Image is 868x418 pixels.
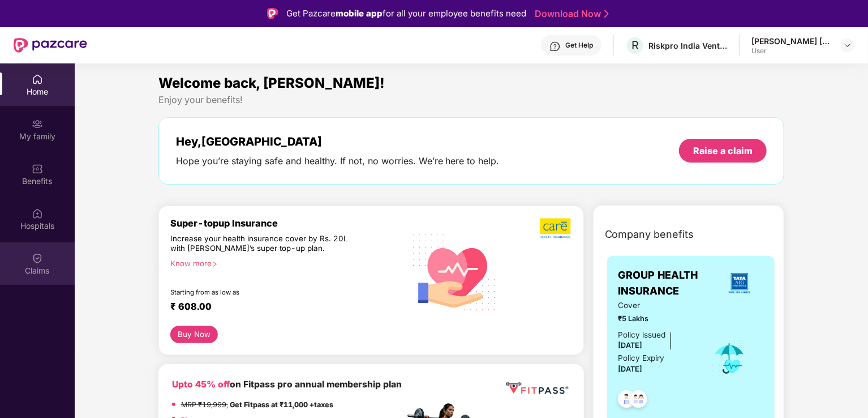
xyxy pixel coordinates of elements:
[618,365,643,373] span: [DATE]
[170,234,356,254] div: Increase your health insurance cover by Rs. 20L with [PERSON_NAME]’s super top-up plan.
[158,94,785,106] div: Enjoy your benefits!
[172,379,230,390] b: Upto 45% off
[405,220,505,323] img: svg+xml;base64,PHN2ZyB4bWxucz0iaHR0cDovL3d3dy53My5vcmcvMjAwMC9zdmciIHhtbG5zOnhsaW5rPSJodHRwOi8vd3...
[751,36,831,46] div: [PERSON_NAME] [PERSON_NAME]
[32,118,43,130] img: svg+xml;base64,PHN2ZyB3aWR0aD0iMjAiIGhlaWdodD0iMjAiIHZpZXdCb3g9IjAgMCAyMCAyMCIgZmlsbD0ibm9uZSIgeG...
[158,75,385,91] span: Welcome back, [PERSON_NAME]!
[14,38,87,53] img: New Pazcare Logo
[618,300,696,312] span: Cover
[172,379,402,390] b: on Fitpass pro annual membership plan
[549,41,561,52] img: svg+xml;base64,PHN2ZyBpZD0iSGVscC0zMngzMiIgeG1sbnM9Imh0dHA6Ly93d3cudzMub3JnLzIwMDAvc3ZnIiB3aWR0aD...
[176,155,500,167] div: Hope you’re staying safe and healthy. If not, no worries. We’re here to help.
[540,217,572,239] img: b5dec4f62d2307b9de63beb79f102df3.png
[613,387,641,415] img: svg+xml;base64,PHN2ZyB4bWxucz0iaHR0cDovL3d3dy53My5vcmcvMjAwMC9zdmciIHdpZHRoPSI0OC45NDMiIGhlaWdodD...
[618,267,716,300] span: GROUP HEALTH INSURANCE
[535,8,605,20] a: Download Now
[618,313,696,325] span: ₹5 Lakhs
[693,144,753,157] div: Raise a claim
[181,400,228,409] del: MRP ₹19,999,
[32,74,43,85] img: svg+xml;base64,PHN2ZyBpZD0iSG9tZSIgeG1sbnM9Imh0dHA6Ly93d3cudzMub3JnLzIwMDAvc3ZnIiB3aWR0aD0iMjAiIG...
[843,41,852,50] img: svg+xml;base64,PHN2ZyBpZD0iRHJvcGRvd24tMzJ4MzIiIHhtbG5zPSJodHRwOi8vd3d3LnczLm9yZy8yMDAwL3N2ZyIgd2...
[286,7,526,20] div: Get Pazcare for all your employee benefits need
[32,253,43,264] img: svg+xml;base64,PHN2ZyBpZD0iQ2xhaW0iIHhtbG5zPSJodHRwOi8vd3d3LnczLm9yZy8yMDAwL3N2ZyIgd2lkdGg9IjIwIi...
[176,135,500,148] div: Hey, [GEOGRAPHIC_DATA]
[170,259,398,267] div: Know more
[625,387,652,415] img: svg+xml;base64,PHN2ZyB4bWxucz0iaHR0cDovL3d3dy53My5vcmcvMjAwMC9zdmciIHdpZHRoPSI0OC45MTUiIGhlaWdodD...
[212,261,218,267] span: right
[32,163,43,174] img: svg+xml;base64,PHN2ZyBpZD0iQmVuZWZpdHMiIHhtbG5zPSJodHRwOi8vd3d3LnczLm9yZy8yMDAwL3N2ZyIgd2lkdGg9Ij...
[724,268,755,298] img: insurerLogo
[267,8,278,19] img: Logo
[32,208,43,219] img: svg+xml;base64,PHN2ZyBpZD0iSG9zcGl0YWxzIiB4bWxucz0iaHR0cDovL3d3dy53My5vcmcvMjAwMC9zdmciIHdpZHRoPS...
[504,378,570,399] img: fppp.png
[751,46,831,56] div: User
[618,341,643,349] span: [DATE]
[565,41,593,50] div: Get Help
[230,400,333,409] strong: Get Fitpass at ₹11,000 +taxes
[170,326,218,343] button: Buy Now
[604,8,609,20] img: Stroke
[605,227,694,242] span: Company benefits
[631,39,639,52] span: R
[170,301,393,314] div: ₹ 608.00
[618,352,665,364] div: Policy Expiry
[711,340,748,377] img: icon
[170,288,356,296] div: Starting from as low as
[336,8,383,19] strong: mobile app
[170,217,405,229] div: Super-topup Insurance
[648,40,728,51] div: Riskpro India Ventures Private Limited
[618,329,666,341] div: Policy issued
